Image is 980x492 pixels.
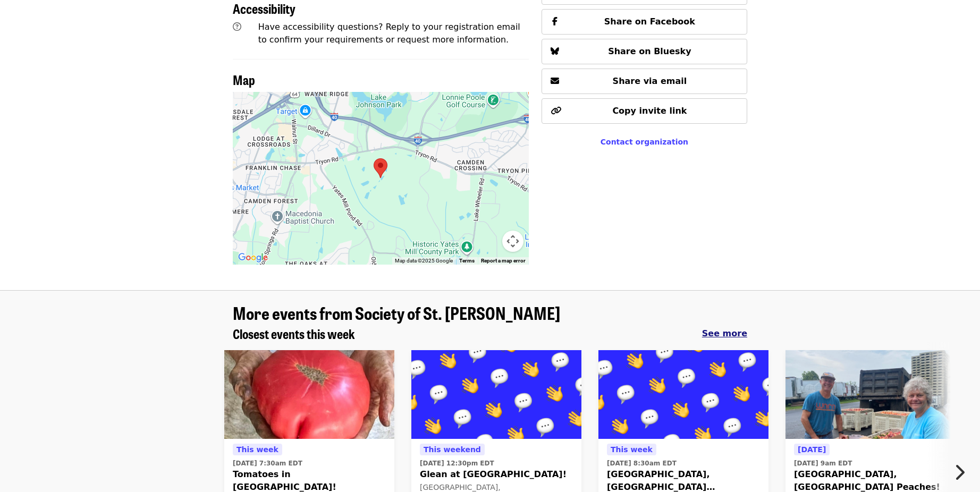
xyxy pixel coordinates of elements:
time: [DATE] 12:30pm EDT [420,459,494,468]
i: chevron-right icon [954,462,965,482]
span: [DATE] [798,445,826,454]
span: Copy invite link [612,106,687,116]
div: Closest events this week [224,326,756,342]
span: More events from Society of St. [PERSON_NAME] [233,300,560,325]
a: Terms [459,258,475,264]
time: [DATE] 8:30am EDT [607,459,677,468]
time: [DATE] 7:30am EDT [233,459,302,468]
span: Glean at [GEOGRAPHIC_DATA]! [420,468,573,481]
span: Map data ©2025 Google [395,258,453,264]
button: Copy invite link [542,98,747,124]
button: Share on Bluesky [542,39,747,64]
button: Map camera controls [502,231,523,252]
span: Have accessibility questions? Reply to your registration email to confirm your requirements or re... [258,22,520,45]
span: Share on Bluesky [608,46,691,56]
span: See more [702,328,747,338]
time: [DATE] 9am EDT [794,459,852,468]
a: Report a map error [481,258,526,264]
img: Glean at Lynchburg Community Market! organized by Society of St. Andrew [411,350,581,439]
span: Share via email [613,76,687,86]
span: Share on Facebook [604,16,695,27]
button: Share on Facebook [542,9,747,35]
button: Share via email [542,69,747,94]
img: Tomatoes in China Grove! organized by Society of St. Andrew [224,350,394,439]
a: Closest events this week [233,326,355,342]
span: This weekend [424,445,481,454]
button: Next item [945,457,980,487]
a: Open this area in Google Maps (opens a new window) [235,251,271,265]
img: Google [235,251,271,265]
i: question-circle icon [233,22,241,32]
span: This week [611,445,653,454]
span: This week [236,445,278,454]
span: Map [233,70,255,89]
span: Closest events this week [233,324,355,343]
img: Covesville, VA Peaches! organized by Society of St. Andrew [785,350,956,439]
img: Hanover, VA Blackberries! organized by Society of St. Andrew [598,350,768,439]
a: Contact organization [601,138,688,146]
a: See more [702,327,747,340]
